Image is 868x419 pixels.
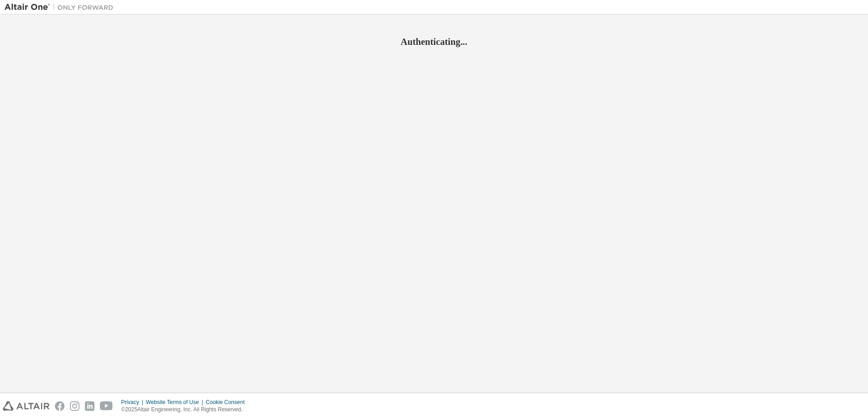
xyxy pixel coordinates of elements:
img: Altair One [5,3,118,12]
img: instagram.svg [70,401,79,411]
h2: Authenticating... [5,36,863,48]
div: Website Terms of Use [146,399,206,406]
img: linkedin.svg [85,401,94,411]
div: Cookie Consent [206,399,250,406]
p: © 2025 Altair Engineering, Inc. All Rights Reserved. [121,406,250,414]
img: youtube.svg [100,401,113,411]
img: facebook.svg [55,401,64,411]
img: altair_logo.svg [3,401,49,411]
div: Privacy [121,399,146,406]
